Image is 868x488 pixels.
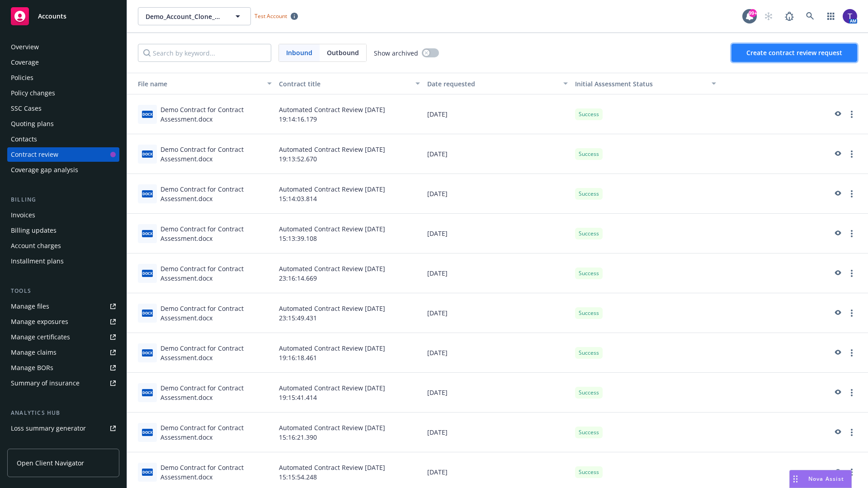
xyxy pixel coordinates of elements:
[160,145,272,164] div: Demo Contract for Contract Assessment.docx
[7,421,119,436] a: Loss summary generator
[160,423,272,442] div: Demo Contract for Contract Assessment.docx
[749,9,757,17] div: 99+
[789,470,852,488] button: Nova Assist
[11,101,42,116] div: SSC Cases
[11,70,33,85] div: Policies
[327,48,359,57] span: Outbound
[160,343,272,362] div: Demo Contract for Contract Assessment.docx
[832,149,843,160] a: preview
[579,309,599,317] span: Success
[832,387,843,398] a: preview
[11,314,68,329] div: Manage exposures
[275,253,424,293] div: Automated Contract Review [DATE] 23:16:14.669
[7,239,119,253] a: Account charges
[575,79,706,89] div: Toggle SortBy
[7,117,119,131] a: Quoting plans
[11,117,54,131] div: Quoting plans
[142,190,153,197] span: docx
[7,208,119,222] a: Invoices
[846,387,857,398] a: more
[822,7,840,25] a: Switch app
[7,345,119,360] a: Manage claims
[7,70,119,85] a: Policies
[846,308,857,319] a: more
[7,40,119,54] a: Overview
[746,48,842,57] span: Create contract review request
[575,80,653,88] span: Initial Assessment Status
[11,239,61,253] div: Account charges
[424,73,572,94] button: Date requested
[279,44,320,61] span: Inbound
[579,389,599,397] span: Success
[832,427,843,438] a: preview
[11,254,64,268] div: Installment plans
[427,79,558,89] div: Date requested
[160,264,272,283] div: Demo Contract for Contract Assessment.docx
[579,428,599,436] span: Success
[374,48,418,58] span: Show archived
[160,105,272,124] div: Demo Contract for Contract Assessment.docx
[7,132,119,146] a: Contacts
[275,413,424,452] div: Automated Contract Review [DATE] 15:16:21.390
[7,163,119,177] a: Coverage gap analysis
[832,228,843,239] a: preview
[11,345,57,360] div: Manage claims
[11,40,39,54] div: Overview
[131,79,262,89] div: Toggle SortBy
[579,349,599,357] span: Success
[7,299,119,314] a: Manage files
[38,13,66,20] span: Accounts
[7,223,119,238] a: Billing updates
[142,389,153,396] span: docx
[11,223,57,238] div: Billing updates
[424,174,572,214] div: [DATE]
[790,470,801,488] div: Drag to move
[832,347,843,358] a: preview
[275,214,424,253] div: Automated Contract Review [DATE] 15:13:39.108
[142,111,153,117] span: docx
[11,163,78,177] div: Coverage gap analysis
[579,190,599,198] span: Success
[17,458,84,468] span: Open Client Navigator
[160,463,272,482] div: Demo Contract for Contract Assessment.docx
[275,94,424,134] div: Automated Contract Review [DATE] 19:14:16.179
[7,147,119,162] a: Contract review
[801,7,819,25] a: Search
[11,361,53,375] div: Manage BORs
[11,299,49,314] div: Manage files
[7,330,119,344] a: Manage certificates
[279,79,410,89] div: Contract title
[832,308,843,319] a: preview
[832,188,843,199] a: preview
[320,44,366,61] span: Outbound
[7,4,119,29] a: Accounts
[11,86,55,100] div: Policy changes
[846,347,857,358] a: more
[424,413,572,452] div: [DATE]
[11,147,58,162] div: Contract review
[579,269,599,277] span: Success
[7,86,119,100] a: Policy changes
[275,134,424,174] div: Automated Contract Review [DATE] 19:13:52.670
[424,134,572,174] div: [DATE]
[7,254,119,268] a: Installment plans
[846,188,857,199] a: more
[832,467,843,478] a: preview
[424,253,572,293] div: [DATE]
[424,214,572,253] div: [DATE]
[759,7,778,25] a: Start snowing
[142,270,153,277] span: docx
[142,310,153,316] span: docx
[11,55,39,70] div: Coverage
[7,55,119,70] a: Coverage
[846,268,857,279] a: more
[275,373,424,413] div: Automated Contract Review [DATE] 19:15:41.414
[7,408,119,418] div: Analytics hub
[131,79,262,89] div: File name
[142,230,153,237] span: docx
[138,44,271,62] input: Search by keyword...
[579,150,599,158] span: Success
[142,429,153,436] span: docx
[808,475,844,483] span: Nova Assist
